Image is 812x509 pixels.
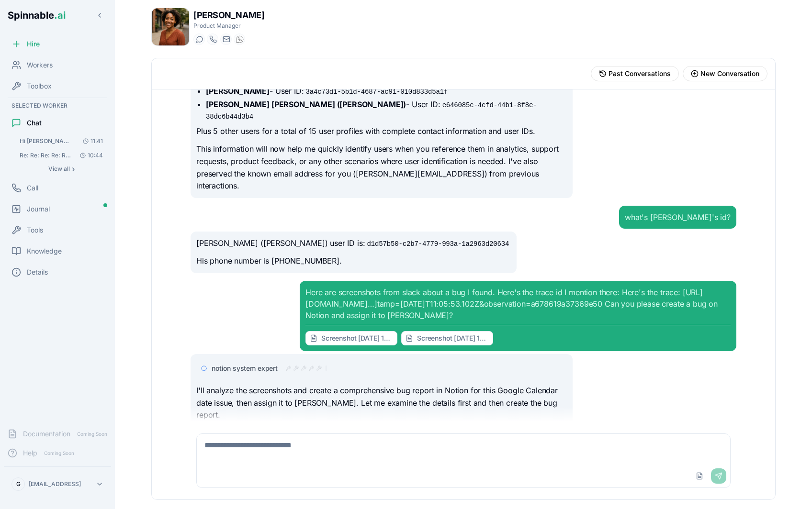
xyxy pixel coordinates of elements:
span: View all [48,165,70,173]
div: tool_call - completed [301,365,306,371]
div: tool_call - started [308,365,314,371]
span: Hi Taylor here's our usage data from the last few days. The messages contain the actual messages ... [20,137,74,145]
span: Coming Soon [74,430,110,439]
button: Start a call with Taylor Mitchell [207,33,218,45]
code: d1d57b50-c2b7-4779-993a-1a2963d20634 [365,239,511,249]
strong: [PERSON_NAME] [206,86,270,96]
img: WhatsApp [236,35,244,43]
div: tool_call - completed [316,365,322,371]
p: His phone number is [PHONE_NUMBER]. [196,255,511,267]
span: Hire [27,39,40,49]
div: what's [PERSON_NAME]'s id? [625,211,731,223]
span: Download not available yet [321,333,393,343]
button: WhatsApp [234,33,245,45]
button: Show all conversations [15,163,107,175]
h1: [PERSON_NAME] [193,9,264,22]
div: Here are screenshots from slack about a bug I found. Here's the trace id I mention there: Here's ... [305,287,731,345]
span: Workers [27,60,53,70]
span: Download not available yet [417,333,489,343]
span: Call [27,183,38,193]
div: Selected Worker [4,100,111,111]
strong: [PERSON_NAME] [PERSON_NAME] ([PERSON_NAME]) [206,100,406,109]
span: Knowledge [27,246,62,256]
span: New Conversation [700,69,759,78]
button: Start a chat with Taylor Mitchell [193,33,205,45]
span: notion system expert [212,364,278,373]
p: Plus 5 other users for a total of 15 user profiles with complete contact information and user IDs. [196,125,567,138]
img: Taylor Mitchell [152,8,189,45]
div: tool_call - started [293,365,299,371]
span: Details [27,267,48,277]
span: Re: Re: Re: Re: Re: Re: FW: How to find the perfect name Give me at least 15 options On Wed...: I... [20,152,74,159]
p: [PERSON_NAME] ([PERSON_NAME]) user ID is: [196,237,511,250]
button: G[EMAIL_ADDRESS] [8,475,107,494]
span: 10:44 [76,152,103,159]
span: 11:41 [79,137,103,145]
span: Documentation [23,429,70,439]
button: Start new conversation [683,66,767,81]
p: I'll analyze the screenshots and create a comprehensive bug report in Notion for this Google Cale... [196,385,567,421]
button: Send email to taylor.mitchell@getspinnable.ai [220,33,232,45]
p: This information will now help me quickly identify users when you reference them in analytics, su... [196,143,567,192]
span: Help [23,448,37,458]
span: Tools [27,225,43,235]
li: - User ID: [206,85,567,97]
span: Past Conversations [609,69,671,78]
button: Open conversation: Hi Taylor here's our usage data from the last few days. The messages contain t... [15,134,107,148]
span: Toolbox [27,81,52,91]
div: tool_call - completed [285,365,291,371]
span: Spinnable [8,10,66,21]
p: [EMAIL_ADDRESS] [29,480,81,488]
li: - User ID: [206,99,567,122]
span: G [16,480,21,488]
span: Journal [27,204,50,214]
button: View past conversations [591,66,679,81]
p: Product Manager [193,22,264,30]
button: Open conversation: Re: Re: Re: Re: Re: Re: FW: How to find the perfect name Give me at least 15 o... [15,149,107,162]
span: Coming Soon [41,449,77,458]
span: › [72,165,75,173]
span: .ai [54,10,66,21]
div: 17 more events [326,365,327,371]
code: 3a4c73d1-5b1d-4687-ac91-010d833d5a1f [304,87,450,97]
span: Chat [27,118,42,128]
